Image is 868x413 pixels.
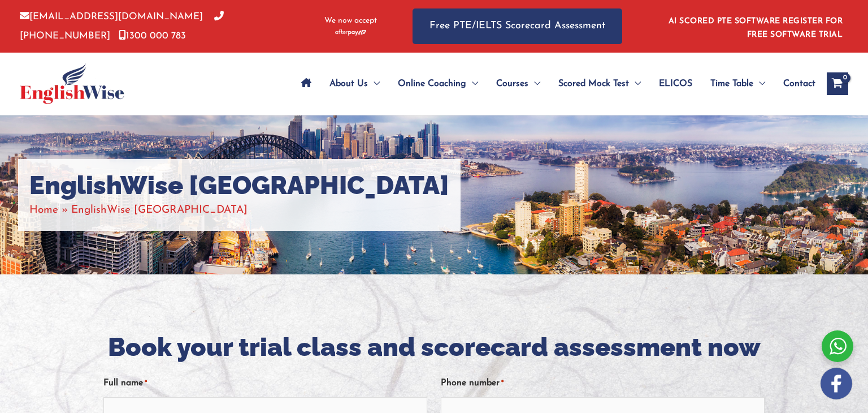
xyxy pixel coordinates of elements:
span: Menu Toggle [629,64,641,104]
span: Time Table [710,64,753,104]
span: Menu Toggle [753,64,765,104]
span: Courses [496,64,528,104]
h2: Book your trial class and scorecard assessment now [103,331,765,364]
a: [EMAIL_ADDRESS][DOMAIN_NAME] [20,12,203,21]
img: white-facebook.png [821,368,852,399]
a: About UsMenu Toggle [320,64,389,104]
img: cropped-ew-logo [20,63,124,104]
span: Online Coaching [398,64,466,104]
a: View Shopping Cart, empty [827,72,848,95]
a: Home [29,205,58,216]
label: Phone number [441,374,504,393]
span: ELICOS [659,64,692,104]
a: Time TableMenu Toggle [701,64,774,104]
a: [PHONE_NUMBER] [20,12,224,40]
a: CoursesMenu Toggle [487,64,549,104]
label: Full name [103,374,147,393]
h1: EnglishWise [GEOGRAPHIC_DATA] [29,170,449,201]
a: Contact [774,64,815,104]
a: ELICOS [650,64,701,104]
span: Scored Mock Test [558,64,629,104]
a: 1300 000 783 [119,31,186,41]
a: Online CoachingMenu Toggle [389,64,487,104]
nav: Breadcrumbs [29,201,449,220]
img: Afterpay-Logo [335,29,366,36]
nav: Site Navigation: Main Menu [292,64,815,104]
span: Menu Toggle [368,64,380,104]
aside: Header Widget 1 [662,8,848,45]
span: Contact [783,64,815,104]
span: Menu Toggle [528,64,540,104]
span: Menu Toggle [466,64,478,104]
a: Scored Mock TestMenu Toggle [549,64,650,104]
span: We now accept [324,15,377,27]
a: Free PTE/IELTS Scorecard Assessment [413,8,622,44]
a: AI SCORED PTE SOFTWARE REGISTER FOR FREE SOFTWARE TRIAL [669,17,843,39]
span: About Us [329,64,368,104]
span: EnglishWise [GEOGRAPHIC_DATA] [71,205,248,216]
